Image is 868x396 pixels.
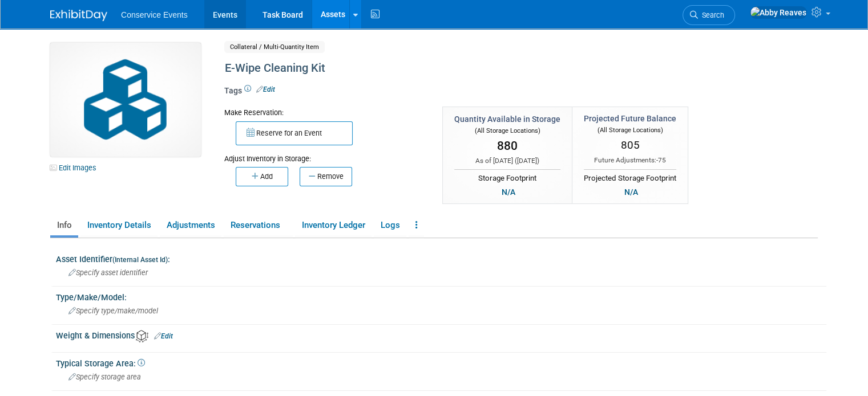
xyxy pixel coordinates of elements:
[50,161,101,175] a: Edit Images
[50,10,107,21] img: ExhibitDay
[498,186,518,198] div: N/A
[68,373,141,381] span: Specify storage area
[300,167,352,186] button: Remove
[683,5,735,25] a: Search
[50,215,78,235] a: Info
[656,156,666,164] span: -75
[497,139,518,153] span: 880
[160,215,221,235] a: Adjustments
[454,169,560,184] div: Storage Footprint
[224,85,730,104] div: Tags
[224,41,325,53] span: Collateral / Multi-Quantity Item
[236,121,353,145] button: Reserve for an Event
[750,6,807,19] img: Abby Reaves
[584,156,676,165] div: Future Adjustments:
[295,215,372,235] a: Inventory Ledger
[56,289,826,303] div: Type/Make/Model:
[56,251,826,265] div: Asset Identifier :
[224,145,425,164] div: Adjust Inventory in Storage:
[584,169,676,184] div: Projected Storage Footprint
[517,157,537,165] span: [DATE]
[256,85,275,93] a: Edit
[224,107,425,118] div: Make Reservation:
[584,124,676,135] div: (All Storage Locations)
[121,10,188,19] span: Conservice Events
[374,215,406,235] a: Logs
[584,113,676,124] div: Projected Future Balance
[56,359,145,368] span: Typical Storage Area:
[221,58,730,79] div: E-Wipe Cleaning Kit
[68,268,148,277] span: Specify asset identifier
[224,215,293,235] a: Reservations
[112,256,168,264] small: (Internal Asset Id)
[56,327,826,342] div: Weight & Dimensions
[136,330,148,342] img: Asset Weight and Dimensions
[80,215,158,235] a: Inventory Details
[236,167,288,186] button: Add
[68,307,158,315] span: Specify type/make/model
[454,156,560,166] div: As of [DATE] ( )
[620,186,641,198] div: N/A
[454,125,560,136] div: (All Storage Locations)
[154,332,173,340] a: Edit
[454,113,560,125] div: Quantity Available in Storage
[620,138,639,152] span: 805
[698,11,724,19] span: Search
[50,43,201,157] img: Collateral-Icon-2.png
